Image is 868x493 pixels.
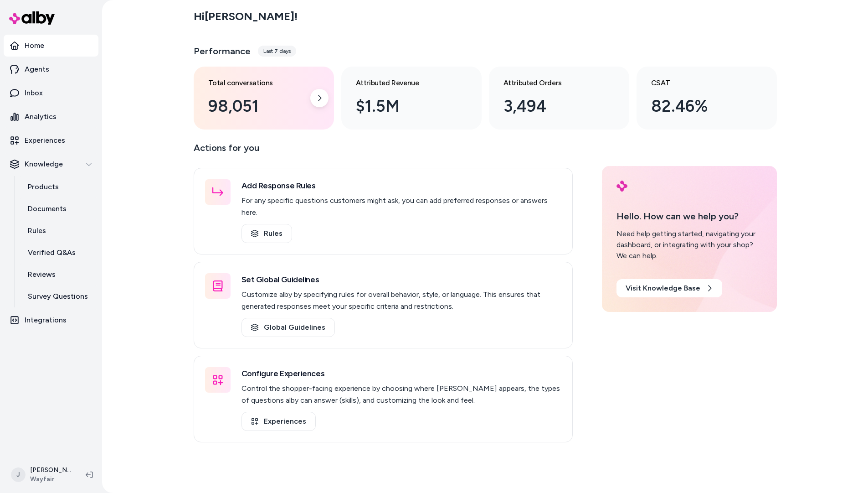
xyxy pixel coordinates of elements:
[19,264,98,285] a: Reviews
[241,224,292,243] a: Rules
[25,64,49,75] p: Agents
[208,94,305,119] div: 98,051
[356,94,452,119] div: $1.5M
[25,88,43,99] p: Inbox
[241,412,316,431] a: Experiences
[25,315,67,326] p: Integrations
[241,367,561,380] h3: Configure Experiences
[19,198,98,220] a: Documents
[28,203,67,214] p: Documents
[28,182,59,192] p: Products
[11,467,26,482] span: J
[28,291,88,302] p: Survey Questions
[489,67,629,130] a: Attributed Orders 3,494
[28,269,56,280] p: Reviews
[19,176,98,198] a: Products
[616,279,722,297] a: Visit Knowledge Base
[25,159,63,170] p: Knowledge
[258,46,296,57] div: Last 7 days
[25,111,56,122] p: Analytics
[356,78,452,88] h3: Attributed Revenue
[637,67,777,130] a: CSAT 82.46%
[25,135,65,146] p: Experiences
[4,82,98,104] a: Inbox
[4,153,98,175] button: Knowledge
[4,35,98,57] a: Home
[4,58,98,80] a: Agents
[503,78,600,88] h3: Attributed Orders
[341,67,482,130] a: Attributed Revenue $1.5M
[30,466,71,475] p: [PERSON_NAME]
[241,195,561,218] p: For any specific questions customers might ask, you can add preferred responses or answers here.
[208,78,305,88] h3: Total conversations
[241,383,561,406] p: Control the shopper-facing experience by choosing where [PERSON_NAME] appears, the types of quest...
[4,106,98,128] a: Analytics
[194,67,334,130] a: Total conversations 98,051
[9,11,55,25] img: alby Logo
[616,209,762,223] p: Hello. How can we help you?
[19,220,98,242] a: Rules
[503,94,600,119] div: 3,494
[241,179,561,192] h3: Add Response Rules
[5,460,78,489] button: J[PERSON_NAME]Wayfair
[194,140,573,162] p: Actions for you
[241,289,561,312] p: Customize alby by specifying rules for overall behavior, style, or language. This ensures that ge...
[616,228,762,261] div: Need help getting started, navigating your dashboard, or integrating with your shop? We can help.
[616,181,627,192] img: alby Logo
[241,273,561,286] h3: Set Global Guidelines
[28,225,46,236] p: Rules
[19,242,98,264] a: Verified Q&As
[4,309,98,331] a: Integrations
[25,40,44,51] p: Home
[194,10,298,23] h2: Hi [PERSON_NAME] !
[30,475,71,484] span: Wayfair
[241,318,335,337] a: Global Guidelines
[651,78,748,88] h3: CSAT
[19,285,98,307] a: Survey Questions
[194,45,251,57] h3: Performance
[28,247,76,258] p: Verified Q&As
[651,94,748,119] div: 82.46%
[4,130,98,151] a: Experiences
